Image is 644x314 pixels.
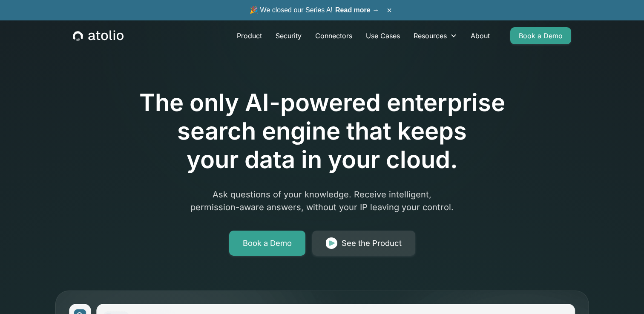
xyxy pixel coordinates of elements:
a: About [464,27,497,44]
a: Security [269,27,308,44]
h1: The only AI-powered enterprise search engine that keeps your data in your cloud. [104,88,540,174]
a: home [73,30,124,41]
a: Book a Demo [229,231,305,256]
a: Read more → [335,6,379,14]
a: Connectors [308,27,359,44]
span: 🎉 We closed our Series A! [250,5,379,15]
div: See the Product [342,237,402,249]
a: Product [230,27,269,44]
div: Resources [407,27,464,44]
button: × [384,6,394,15]
a: Book a Demo [510,27,571,44]
div: Resources [414,31,447,41]
a: Use Cases [359,27,407,44]
p: Ask questions of your knowledge. Receive intelligent, permission-aware answers, without your IP l... [158,188,486,214]
a: See the Product [312,231,415,256]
